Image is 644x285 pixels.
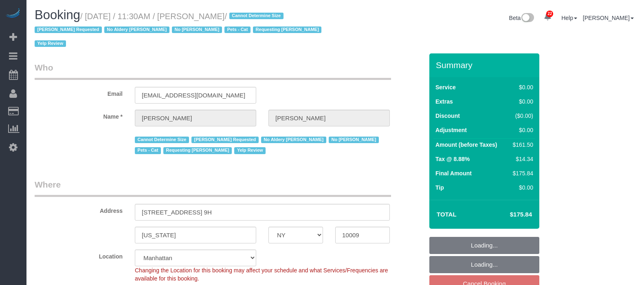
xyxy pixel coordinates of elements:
[135,87,256,104] input: Email
[510,126,533,134] div: $0.00
[35,12,324,49] small: / [DATE] / 11:30AM / [PERSON_NAME]
[486,211,532,218] h4: $175.84
[261,137,326,143] span: No Aldery [PERSON_NAME]
[35,8,80,22] span: Booking
[135,267,388,282] span: Changing the Location for this booking may affect your schedule and what Services/Frequencies are...
[510,141,533,149] div: $161.50
[104,27,169,33] span: No Aldery [PERSON_NAME]
[191,137,259,143] span: [PERSON_NAME] Requested
[29,250,129,261] label: Location
[135,110,256,126] input: First Name
[35,40,66,47] span: Yelp Review
[436,60,535,70] h3: Summary
[435,155,470,163] label: Tax @ 8.88%
[510,183,533,192] div: $0.00
[135,147,161,154] span: Pets - Cat
[29,87,129,98] label: Email
[546,11,553,17] span: 22
[510,83,533,91] div: $0.00
[435,126,467,134] label: Adjustment
[135,227,256,243] input: City
[35,27,102,33] span: [PERSON_NAME] Requested
[172,27,222,33] span: No [PERSON_NAME]
[435,83,456,91] label: Service
[435,112,460,120] label: Discount
[435,183,444,192] label: Tip
[437,211,457,218] strong: Total
[5,8,21,20] img: Automaid Logo
[521,13,534,24] img: New interface
[510,155,533,163] div: $14.34
[29,110,129,121] label: Name *
[234,147,266,154] span: Yelp Review
[561,15,577,21] a: Help
[540,8,556,26] a: 22
[135,137,189,143] span: Cannot Determine Size
[253,27,321,33] span: Requesting [PERSON_NAME]
[229,13,284,19] span: Cannot Determine Size
[435,169,472,177] label: Final Amount
[510,112,533,120] div: ($0.00)
[510,97,533,106] div: $0.00
[163,147,232,154] span: Requesting [PERSON_NAME]
[268,110,390,126] input: Last Name
[335,227,390,243] input: Zip Code
[510,169,533,177] div: $175.84
[509,15,534,21] a: Beta
[35,12,324,49] span: /
[435,97,453,106] label: Extras
[329,137,379,143] span: No [PERSON_NAME]
[583,15,634,21] a: [PERSON_NAME]
[35,62,391,80] legend: Who
[224,27,251,33] span: Pets - Cat
[435,141,497,149] label: Amount (before Taxes)
[29,204,129,215] label: Address
[35,179,391,197] legend: Where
